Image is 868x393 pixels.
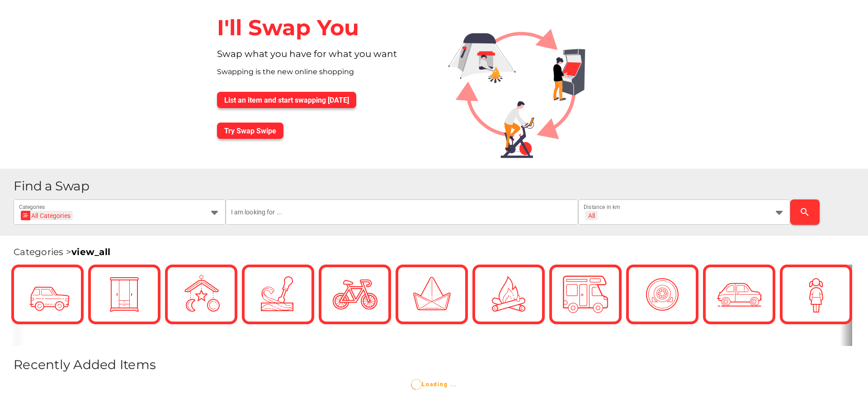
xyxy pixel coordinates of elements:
h1: Find a Swap [14,180,861,193]
div: Swap what you have for what you want [210,48,434,66]
input: I am looking for ... [231,199,573,225]
span: Loading ... [411,381,457,388]
button: Try Swap Swipe [217,123,283,139]
span: Try Swap Swipe [224,127,276,135]
div: Swapping is the new online shopping [210,66,434,85]
div: I'll Swap You [210,7,434,48]
button: List an item and start swapping [DATE] [217,92,356,108]
span: Recently Added Items [14,357,156,372]
span: List an item and start swapping [DATE] [224,96,349,104]
i: search [799,207,810,218]
span: Categories > [14,246,110,257]
a: view_all [71,246,110,257]
div: All [588,212,595,220]
div: All Categories [24,211,71,220]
